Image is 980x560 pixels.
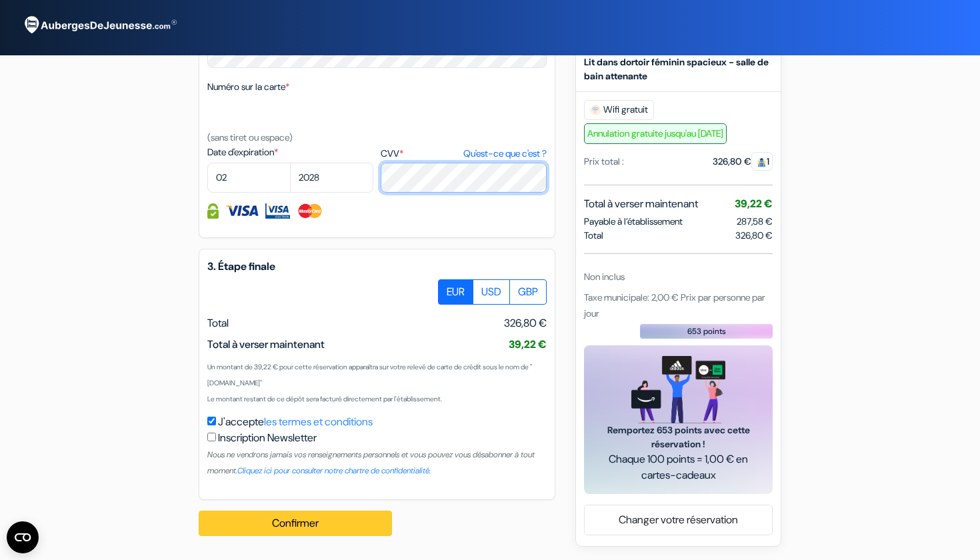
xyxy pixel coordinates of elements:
[713,155,773,169] div: 326,80 €
[584,100,654,120] span: Wifi gratuit
[207,363,532,387] small: Un montant de 39,22 € pour cette réservation apparaîtra sur votre relevé de carte de crédit sous ...
[207,316,229,330] span: Total
[16,7,183,43] img: AubergesDeJeunesse.com
[584,155,624,169] div: Prix total :
[735,197,773,211] span: 39,22 €
[265,203,289,219] img: Visa Electron
[463,147,547,161] a: Qu'est-ce que c'est ?
[584,291,765,319] span: Taxe municipale: 2,00 € Prix par personne par jour
[631,356,725,423] img: gift_card_hero_new.png
[584,56,769,82] b: Lit dans dortoir féminin spacieux - salle de bain attenante
[218,414,373,430] label: J'accepte
[584,229,603,243] span: Total
[590,105,601,115] img: free_wifi.svg
[584,196,698,212] span: Total à verser maintenant
[584,270,773,284] div: Non inclus
[737,215,773,227] span: 287,58 €
[297,203,324,219] img: Master Card
[381,147,547,161] label: CVV
[207,131,293,143] small: (sans tiret ou espace)
[509,279,547,305] label: GBP
[207,337,325,351] span: Total à verser maintenant
[199,511,392,536] button: Confirmer
[473,279,510,305] label: USD
[207,260,547,273] h5: 3. Étape finale
[218,430,317,446] label: Inscription Newsletter
[237,465,431,476] a: Cliquez ici pour consulter notre chartre de confidentialité.
[439,279,547,305] div: Basic radio toggle button group
[585,507,772,533] a: Changer votre réservation
[600,451,757,483] span: Chaque 100 points = 1,00 € en cartes-cadeaux
[207,203,219,219] img: Information de carte de crédit entièrement encryptée et sécurisée
[207,395,442,403] small: Le montant restant de ce dépôt sera facturé directement par l'établissement.
[225,203,259,219] img: Visa
[584,123,727,144] span: Annulation gratuite jusqu'au [DATE]
[504,315,547,331] span: 326,80 €
[757,157,767,167] img: guest.svg
[207,145,373,159] label: Date d'expiration
[751,152,773,171] span: 1
[264,415,373,429] a: les termes et conditions
[7,521,39,553] button: Open CMP widget
[584,215,683,229] span: Payable à l’établissement
[207,80,289,94] label: Numéro sur la carte
[438,279,473,305] label: EUR
[735,229,773,243] span: 326,80 €
[687,325,726,337] span: 653 points
[509,337,547,351] span: 39,22 €
[207,449,535,476] small: Nous ne vendrons jamais vos renseignements personnels et vous pouvez vous désabonner à tout moment.
[600,423,757,451] span: Remportez 653 points avec cette réservation !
